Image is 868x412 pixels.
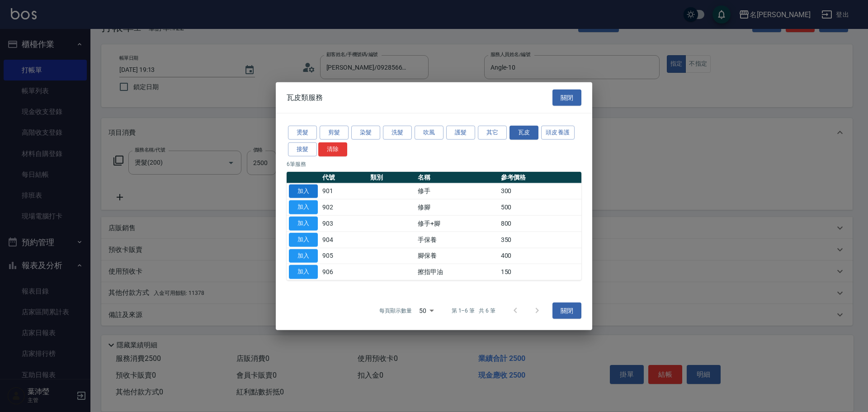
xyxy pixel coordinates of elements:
[415,171,498,183] th: 名稱
[415,126,443,140] button: 吹風
[499,248,581,264] td: 400
[415,264,498,280] td: 擦指甲油
[320,171,368,183] th: 代號
[289,217,318,231] button: 加入
[287,93,323,102] span: 瓦皮類服務
[368,171,416,183] th: 類別
[289,265,318,279] button: 加入
[452,307,495,315] p: 第 1–6 筆 共 6 筆
[499,264,581,280] td: 150
[288,142,317,156] button: 接髮
[288,126,317,140] button: 燙髮
[415,232,498,248] td: 手保養
[499,232,581,248] td: 350
[552,89,581,106] button: 關閉
[383,126,412,140] button: 洗髮
[289,200,318,214] button: 加入
[320,183,368,199] td: 901
[318,142,347,156] button: 清除
[552,303,581,319] button: 關閉
[415,183,498,199] td: 修手
[499,183,581,199] td: 300
[415,215,498,232] td: 修手+腳
[351,126,380,140] button: 染髮
[499,171,581,183] th: 參考價格
[320,215,368,232] td: 903
[289,184,318,198] button: 加入
[320,126,349,140] button: 剪髮
[320,248,368,264] td: 905
[379,307,412,315] p: 每頁顯示數量
[415,248,498,264] td: 腳保養
[478,126,507,140] button: 其它
[541,126,575,140] button: 頭皮養護
[287,160,581,168] p: 6 筆服務
[320,199,368,215] td: 902
[289,249,318,263] button: 加入
[415,199,498,215] td: 修腳
[289,232,318,246] button: 加入
[509,126,538,140] button: 瓦皮
[499,199,581,215] td: 500
[320,264,368,280] td: 906
[320,232,368,248] td: 904
[499,215,581,232] td: 800
[446,126,475,140] button: 護髮
[415,298,437,323] div: 50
